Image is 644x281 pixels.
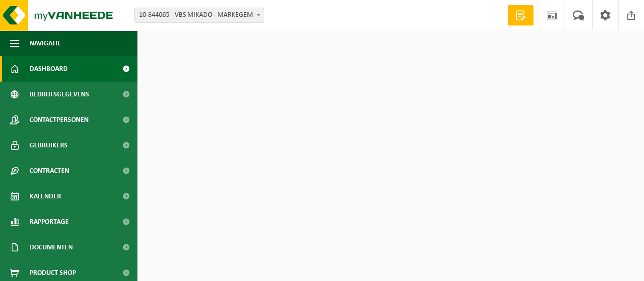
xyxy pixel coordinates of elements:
span: Kalender [30,184,61,209]
span: 10-844065 - VBS MIKADO - MARKEGEM [134,8,264,23]
span: Contactpersonen [30,107,89,133]
span: Dashboard [30,56,68,82]
span: Bedrijfsgegevens [30,82,89,107]
span: Contracten [30,158,69,184]
span: Rapportage [30,209,69,235]
span: 10-844065 - VBS MIKADO - MARKEGEM [135,8,264,22]
span: Navigatie [30,31,61,56]
span: Documenten [30,235,73,260]
span: Gebruikers [30,133,68,158]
